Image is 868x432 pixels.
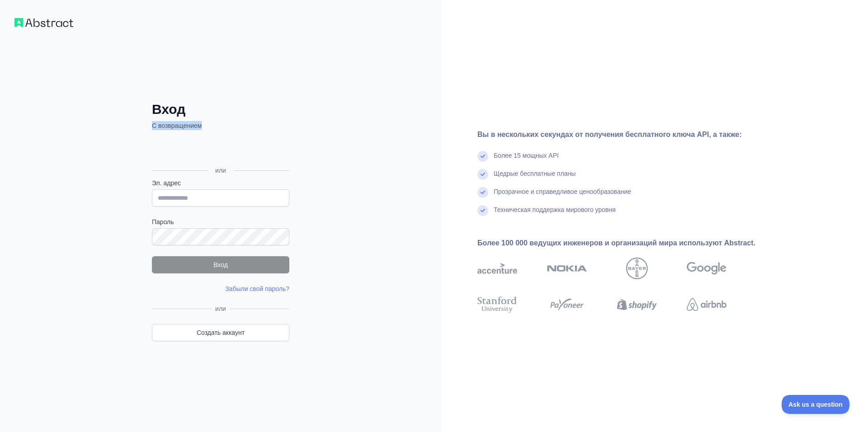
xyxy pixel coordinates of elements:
iframe: Переключить Службу Поддержки Клиентов [782,395,850,414]
a: Создать аккаунт [152,324,289,341]
img: платежный агент [547,295,587,315]
img: акцентировать [477,258,517,279]
img: отметьте галочкой [477,205,488,216]
label: Эл. адрес [152,178,289,188]
img: Shopify [617,295,657,315]
a: Забыли свой пароль? [225,285,289,292]
img: Google [687,258,726,279]
label: Пароль [152,217,289,226]
img: байер [626,258,648,279]
img: Рабочий процесс [14,18,73,27]
h2: Вход [152,101,289,117]
iframe: Кнопка «Вход через Google» [147,140,292,160]
p: С возвращением [152,121,289,130]
img: отметьте галочкой [477,169,488,180]
div: Более 100 000 ведущих инженеров и организаций мира используют Abstract. [477,238,755,249]
span: или [212,304,230,313]
div: Более 15 мощных API [494,151,559,169]
span: или [208,166,233,175]
img: отметьте галочкой [477,151,488,162]
img: airbnb [687,295,726,315]
button: Вход [152,256,289,273]
div: Техническая поддержка мирового уровня [494,205,616,223]
img: nokia [547,258,587,279]
img: отметьте галочкой [477,187,488,198]
div: Прозрачное и справедливое ценообразование [494,187,631,205]
div: Вы в нескольких секундах от получения бесплатного ключа API, а также: [477,129,755,140]
img: стэнфордский университет [477,295,517,315]
div: Щедрые бесплатные планы [494,169,576,187]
